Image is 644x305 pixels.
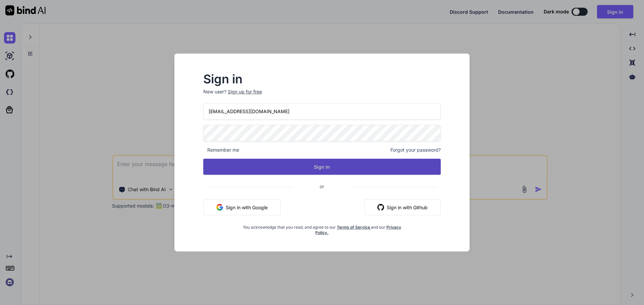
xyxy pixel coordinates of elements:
[203,88,441,103] p: New user?
[337,225,371,230] a: Terms of Service
[216,204,223,211] img: google
[315,225,401,235] a: Privacy Policy.
[203,74,441,84] h2: Sign in
[203,199,281,215] button: Sign in with Google
[364,199,441,215] button: Sign in with Github
[203,147,239,153] span: Remember me
[203,159,441,175] button: Sign In
[377,204,384,211] img: github
[203,103,441,120] input: Login or Email
[293,178,351,195] span: or
[243,221,401,235] div: You acknowledge that you read, and agree to our and our
[390,147,441,153] span: Forgot your password?
[228,88,262,95] div: Sign up for free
